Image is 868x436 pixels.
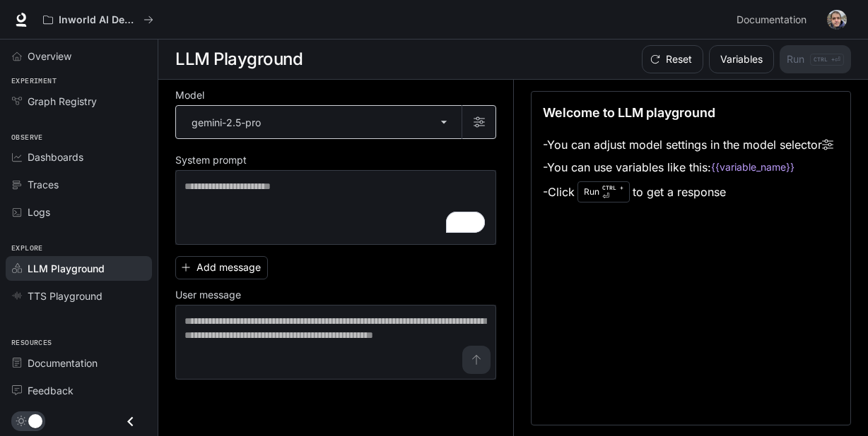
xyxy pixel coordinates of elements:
[28,177,59,192] span: Traces
[28,261,105,276] span: LLM Playground
[115,407,146,436] button: Close drawer
[192,115,261,130] p: gemini-2.5-pro
[28,413,42,428] span: Dark mode toggle
[175,155,247,165] p: System prompt
[184,179,487,236] textarea: To enrich screen reader interactions, please activate Accessibility in Grammarly extension settings
[176,106,462,138] div: gemini-2.5-pro
[731,6,817,34] a: Documentation
[28,205,50,219] span: Logs
[175,90,204,100] p: Model
[6,378,152,403] a: Feedback
[6,89,152,114] a: Graph Registry
[642,45,703,73] button: Reset
[6,44,152,68] a: Overview
[737,11,807,29] span: Documentation
[602,183,623,200] p: ⏎
[711,160,794,174] code: {{variable_name}}
[6,256,152,281] a: LLM Playground
[28,289,102,303] span: TTS Playground
[6,284,152,308] a: TTS Playground
[543,103,715,122] p: Welcome to LLM playground
[28,383,74,398] span: Feedback
[827,10,847,30] img: User avatar
[28,49,71,63] span: Overview
[28,150,83,164] span: Dashboards
[6,351,152,375] a: Documentation
[28,356,98,370] span: Documentation
[175,290,241,300] p: User message
[602,183,623,192] p: CTRL +
[37,6,160,34] button: All workspaces
[543,156,833,178] li: - You can use variables like this:
[175,45,303,73] h1: LLM Playground
[28,94,97,109] span: Graph Registry
[577,181,630,202] div: Run
[6,145,152,169] a: Dashboards
[543,178,833,205] li: - Click to get a response
[823,6,851,34] button: User avatar
[59,14,138,26] p: Inworld AI Demos
[709,45,774,73] button: Variables
[6,200,152,224] a: Logs
[6,172,152,197] a: Traces
[175,256,268,279] button: Add message
[543,133,833,156] li: - You can adjust model settings in the model selector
